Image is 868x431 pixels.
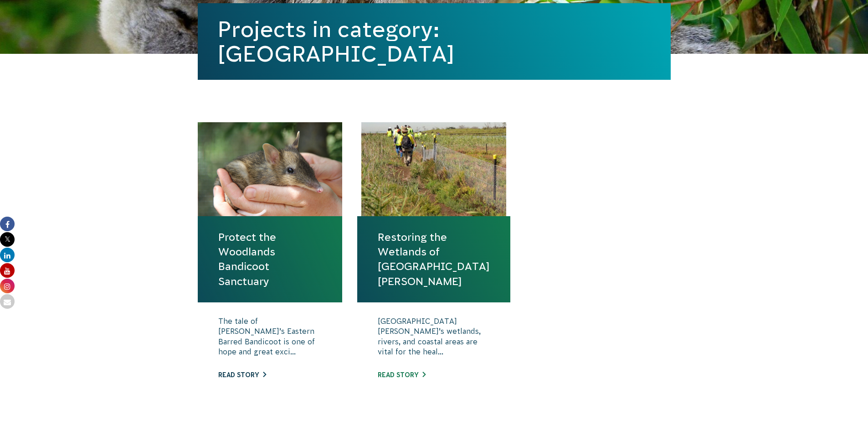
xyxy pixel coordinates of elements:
[218,316,322,362] p: The tale of [PERSON_NAME]’s Eastern Barred Bandicoot is one of hope and great exci...
[218,230,322,289] a: Protect the Woodlands Bandicoot Sanctuary
[378,230,490,289] a: Restoring the Wetlands of [GEOGRAPHIC_DATA][PERSON_NAME]
[218,17,651,66] h1: Projects in category: [GEOGRAPHIC_DATA]
[218,371,266,379] a: Read story
[378,316,490,362] p: [GEOGRAPHIC_DATA][PERSON_NAME]’s wetlands, rivers, and coastal areas are vital for the heal...
[378,371,426,379] a: Read story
